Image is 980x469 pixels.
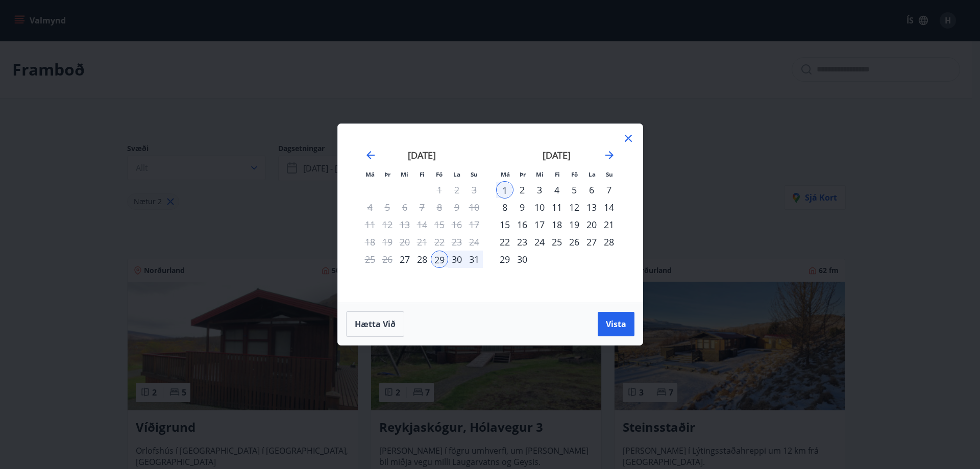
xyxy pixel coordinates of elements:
[513,233,531,251] td: Choose þriðjudagur, 23. september 2025 as your check-in date. It’s available.
[431,233,448,251] td: Not available. föstudagur, 22. ágúst 2025
[496,251,513,268] td: Choose mánudagur, 29. september 2025 as your check-in date. It’s available.
[496,181,513,199] div: 1
[513,233,531,251] div: 23
[379,251,396,268] td: Not available. þriðjudagur, 26. ágúst 2025
[396,251,413,268] div: 27
[448,199,465,216] td: Not available. laugardagur, 9. ágúst 2025
[566,216,583,233] div: 19
[465,251,483,268] div: 31
[548,181,566,199] td: Choose fimmtudagur, 4. september 2025 as your check-in date. It’s available.
[531,216,548,233] div: 17
[413,233,431,251] td: Not available. fimmtudagur, 21. ágúst 2025
[513,251,531,268] td: Choose þriðjudagur, 30. september 2025 as your check-in date. It’s available.
[513,181,531,199] div: 2
[600,216,618,233] td: Choose sunnudagur, 21. september 2025 as your check-in date. It’s available.
[361,199,379,216] td: Not available. mánudagur, 4. ágúst 2025
[465,181,483,199] td: Not available. sunnudagur, 3. ágúst 2025
[448,216,465,233] td: Not available. laugardagur, 16. ágúst 2025
[350,136,630,290] div: Calendar
[355,318,396,330] span: Hætta við
[583,181,600,199] div: 6
[413,251,431,268] div: 28
[496,199,513,216] div: 8
[379,233,396,251] td: Not available. þriðjudagur, 19. ágúst 2025
[364,149,377,161] div: Move backward to switch to the previous month.
[600,181,618,199] td: Choose sunnudagur, 7. september 2025 as your check-in date. It’s available.
[501,170,510,178] small: Má
[396,233,413,251] td: Not available. miðvikudagur, 20. ágúst 2025
[448,233,465,251] td: Not available. laugardagur, 23. ágúst 2025
[566,199,583,216] div: 12
[496,251,513,268] div: 29
[583,233,600,251] div: 27
[379,216,396,233] td: Not available. þriðjudagur, 12. ágúst 2025
[496,181,513,199] td: Selected as end date. mánudagur, 1. september 2025
[566,216,583,233] td: Choose föstudagur, 19. september 2025 as your check-in date. It’s available.
[583,181,600,199] td: Choose laugardagur, 6. september 2025 as your check-in date. It’s available.
[361,233,379,251] td: Not available. mánudagur, 18. ágúst 2025
[583,199,600,216] div: 13
[396,251,413,268] td: Choose miðvikudagur, 27. ágúst 2025 as your check-in date. It’s available.
[413,199,431,216] td: Not available. fimmtudagur, 7. ágúst 2025
[566,199,583,216] td: Choose föstudagur, 12. september 2025 as your check-in date. It’s available.
[453,170,460,178] small: La
[548,199,566,216] td: Choose fimmtudagur, 11. september 2025 as your check-in date. It’s available.
[548,216,566,233] div: 18
[583,199,600,216] td: Choose laugardagur, 13. september 2025 as your check-in date. It’s available.
[448,181,465,199] td: Not available. laugardagur, 2. ágúst 2025
[413,216,431,233] td: Not available. fimmtudagur, 14. ágúst 2025
[548,233,566,251] div: 25
[465,216,483,233] td: Not available. sunnudagur, 17. ágúst 2025
[431,181,448,199] td: Not available. föstudagur, 1. ágúst 2025
[401,170,408,178] small: Mi
[396,216,413,233] td: Not available. miðvikudagur, 13. ágúst 2025
[600,233,618,251] td: Choose sunnudagur, 28. september 2025 as your check-in date. It’s available.
[531,199,548,216] td: Choose miðvikudagur, 10. september 2025 as your check-in date. It’s available.
[543,149,571,161] strong: [DATE]
[603,149,616,161] div: Move forward to switch to the next month.
[566,233,583,251] td: Choose föstudagur, 26. september 2025 as your check-in date. It’s available.
[431,251,448,268] div: 29
[431,216,448,233] td: Not available. föstudagur, 15. ágúst 2025
[606,170,613,178] small: Su
[471,170,478,178] small: Su
[496,199,513,216] td: Choose mánudagur, 8. september 2025 as your check-in date. It’s available.
[536,170,544,178] small: Mi
[600,199,618,216] td: Choose sunnudagur, 14. september 2025 as your check-in date. It’s available.
[600,199,618,216] div: 14
[531,181,548,199] td: Choose miðvikudagur, 3. september 2025 as your check-in date. It’s available.
[346,311,404,337] button: Hætta við
[361,216,379,233] td: Not available. mánudagur, 11. ágúst 2025
[513,216,531,233] td: Choose þriðjudagur, 16. september 2025 as your check-in date. It’s available.
[600,216,618,233] div: 21
[431,199,448,216] td: Not available. föstudagur, 8. ágúst 2025
[566,233,583,251] div: 26
[496,216,513,233] td: Choose mánudagur, 15. september 2025 as your check-in date. It’s available.
[496,233,513,251] div: 22
[548,181,566,199] div: 4
[396,199,413,216] td: Not available. miðvikudagur, 6. ágúst 2025
[496,233,513,251] td: Choose mánudagur, 22. september 2025 as your check-in date. It’s available.
[606,318,626,330] span: Vista
[365,170,375,178] small: Má
[555,170,560,178] small: Fi
[431,251,448,268] td: Selected as start date. föstudagur, 29. ágúst 2025
[408,149,436,161] strong: [DATE]
[583,233,600,251] td: Choose laugardagur, 27. september 2025 as your check-in date. It’s available.
[531,233,548,251] td: Choose miðvikudagur, 24. september 2025 as your check-in date. It’s available.
[600,233,618,251] div: 28
[413,251,431,268] td: Choose fimmtudagur, 28. ágúst 2025 as your check-in date. It’s available.
[548,233,566,251] td: Choose fimmtudagur, 25. september 2025 as your check-in date. It’s available.
[531,233,548,251] div: 24
[531,216,548,233] td: Choose miðvikudagur, 17. september 2025 as your check-in date. It’s available.
[600,181,618,199] div: 7
[520,170,526,178] small: Þr
[513,251,531,268] div: 30
[566,181,583,199] td: Choose föstudagur, 5. september 2025 as your check-in date. It’s available.
[531,199,548,216] div: 10
[548,216,566,233] td: Choose fimmtudagur, 18. september 2025 as your check-in date. It’s available.
[513,199,531,216] div: 9
[589,170,596,178] small: La
[361,251,379,268] td: Not available. mánudagur, 25. ágúst 2025
[465,233,483,251] td: Not available. sunnudagur, 24. ágúst 2025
